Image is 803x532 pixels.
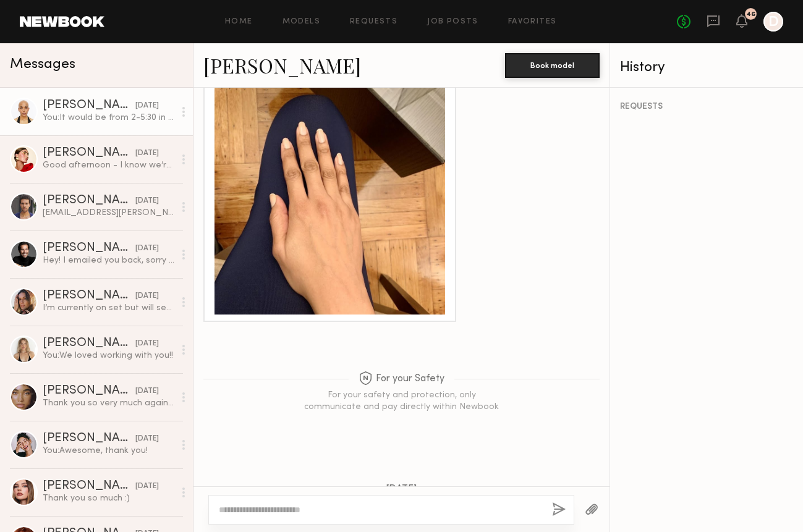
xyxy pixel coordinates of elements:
div: History [620,61,793,75]
a: Requests [350,18,397,26]
div: [DATE] [135,338,159,350]
a: Models [283,18,320,26]
a: [PERSON_NAME] [203,52,361,78]
div: [PERSON_NAME] [43,385,135,397]
a: D [763,12,783,32]
div: [PERSON_NAME] [43,433,135,445]
div: [DATE] [135,290,159,302]
div: [DATE] [135,481,159,492]
div: [PERSON_NAME] [43,290,135,302]
div: [DATE] [135,386,159,397]
div: [PERSON_NAME] [43,99,135,112]
div: You: It would be from 2-5:30 in [GEOGRAPHIC_DATA], [GEOGRAPHIC_DATA]! Let me know if you are avai... [43,112,174,124]
a: Favorites [508,18,557,26]
button: Book model [505,53,600,78]
div: [DATE] [135,100,159,112]
div: Thank you so very much again for having me! x [43,397,174,409]
div: [PERSON_NAME] [43,242,135,255]
div: [DATE] [135,243,159,255]
div: Thank you so much :) [43,492,174,504]
div: Good afternoon - I know we’re nearing the weekend, so just wanted to check in and see if we are a... [43,159,174,171]
a: Job Posts [427,18,478,26]
div: REQUESTS [620,103,793,111]
span: Messages [10,57,75,72]
div: [DATE] [135,148,159,159]
span: [DATE] [386,484,417,495]
div: [EMAIL_ADDRESS][PERSON_NAME][DOMAIN_NAME] [43,207,174,219]
div: You: Awesome, thank you! [43,445,174,457]
div: For your safety and protection, only communicate and pay directly within Newbook [303,390,501,412]
div: [DATE] [135,433,159,445]
div: [PERSON_NAME] [43,337,135,350]
span: For your Safety [359,371,444,387]
a: Home [225,18,253,26]
a: Book model [505,59,600,70]
div: [PERSON_NAME] [43,147,135,159]
div: [PERSON_NAME] [43,480,135,492]
div: [PERSON_NAME] [43,195,135,207]
div: I’m currently on set but will send some over when I get the chance. This evening at the latest [43,302,174,314]
div: Hey! I emailed you back, sorry for the delay in getting back to you :) [43,255,174,266]
div: 46 [746,11,755,18]
div: [DATE] [135,195,159,207]
div: You: We loved working with you!! [43,350,174,361]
